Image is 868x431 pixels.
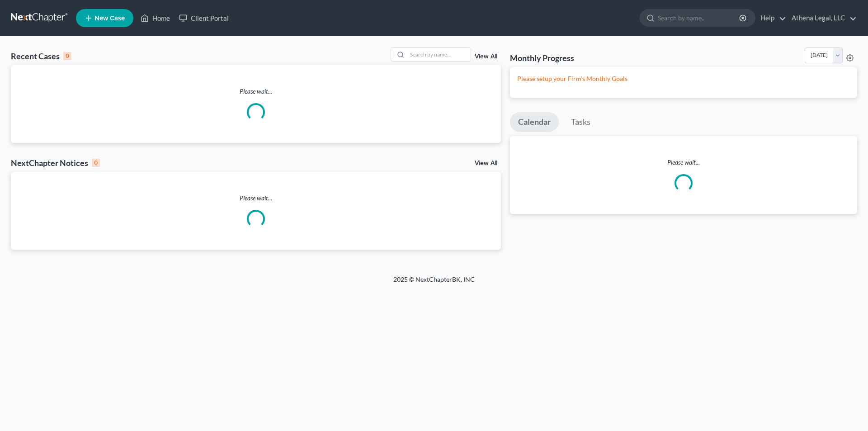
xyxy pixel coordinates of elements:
a: Help [756,10,786,26]
p: Please wait... [11,194,501,203]
span: New Case [94,15,125,22]
p: Please wait... [11,87,501,96]
input: Search by name... [407,48,471,61]
a: View All [475,160,497,166]
p: Please setup your Firm's Monthly Goals [517,74,850,83]
a: Tasks [563,112,599,132]
a: Calendar [510,112,559,132]
input: Search by name... [658,9,741,26]
div: Recent Cases [11,51,71,62]
a: Home [136,10,175,26]
div: 2025 © NextChapterBK, INC [176,275,692,291]
div: NextChapter Notices [11,157,100,168]
a: View All [475,53,497,60]
a: Client Portal [175,10,233,26]
h3: Monthly Progress [510,52,574,63]
div: 0 [92,159,100,167]
p: Please wait... [510,158,857,167]
a: Athena Legal, LLC [787,10,857,26]
div: 0 [63,52,71,60]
